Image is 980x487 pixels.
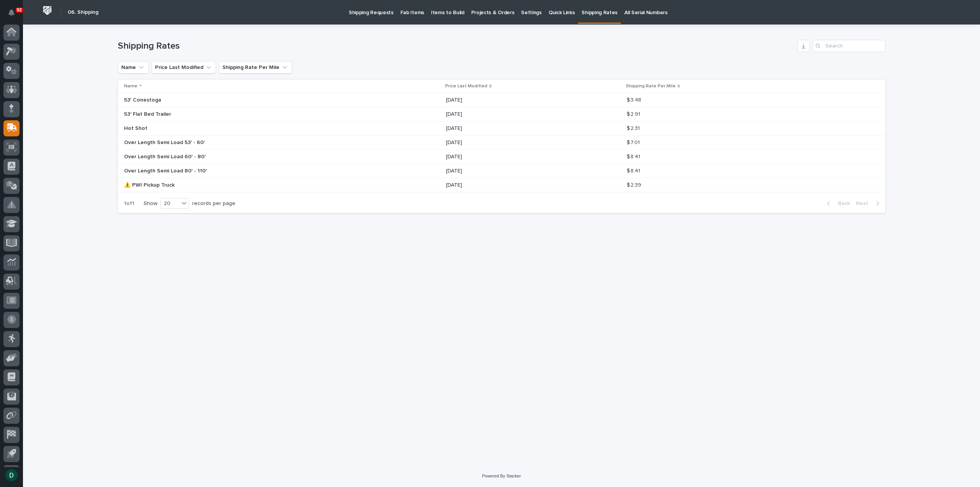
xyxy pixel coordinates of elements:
p: $ 2.91 [627,110,642,118]
p: 53' Flat Bed Trailer [124,110,173,118]
p: Shipping Rate Per Mile [626,82,676,90]
p: 53' Conestoga [124,95,163,103]
tr: Over Length Semi Load 80' - 110'Over Length Semi Load 80' - 110' [DATE]$ 8.41$ 8.41 [118,164,885,178]
p: [DATE] [446,97,580,103]
p: Hot Shot [124,124,149,132]
p: [DATE] [446,182,580,189]
p: Price Last Modified [445,82,487,90]
p: $ 3.48 [627,95,643,103]
button: Shipping Rate Per Mile [219,61,292,74]
p: [DATE] [446,111,580,118]
p: $ 8.41 [627,152,642,160]
tr: ⚠️ PWI Pickup Truck⚠️ PWI Pickup Truck [DATE]$ 2.39$ 2.39 [118,178,885,192]
p: Over Length Semi Load 80' - 110' [124,166,208,174]
h1: Shipping Rates [118,41,794,52]
div: 20 [161,200,179,208]
p: Over Length Semi Load 53' - 60' [124,138,206,146]
p: $ 8.41 [627,166,642,174]
button: Price Last Modified [152,61,216,74]
button: Name [118,61,149,74]
h2: 06. Shipping [68,9,98,16]
p: $ 2.31 [627,124,641,132]
tr: Hot ShotHot Shot [DATE]$ 2.31$ 2.31 [118,121,885,136]
button: Notifications [3,5,20,21]
p: $ 7.01 [627,138,641,146]
p: [DATE] [446,125,580,132]
tr: Over Length Semi Load 53' - 60'Over Length Semi Load 53' - 60' [DATE]$ 7.01$ 7.01 [118,136,885,150]
a: Powered By Stacker [482,474,521,478]
button: users-avatar [3,467,20,483]
button: Back [821,200,853,207]
p: records per page [192,200,235,207]
img: Workspace Logo [40,3,54,18]
p: 92 [17,7,22,13]
p: Show [144,200,157,207]
div: Notifications92 [10,9,20,21]
p: [DATE] [446,154,580,160]
tr: Over Length Semi Load 60' - 80'Over Length Semi Load 60' - 80' [DATE]$ 8.41$ 8.41 [118,150,885,164]
button: Next [853,200,885,207]
tr: 53' Conestoga53' Conestoga [DATE]$ 3.48$ 3.48 [118,93,885,107]
tr: 53' Flat Bed Trailer53' Flat Bed Trailer [DATE]$ 2.91$ 2.91 [118,107,885,121]
p: $ 2.39 [627,180,643,189]
p: 1 of 1 [118,194,140,213]
span: Next [856,200,873,207]
p: Name [124,82,137,90]
p: [DATE] [446,139,580,146]
p: ⚠️ PWI Pickup Truck [124,180,176,189]
p: Over Length Semi Load 60' - 80' [124,152,207,160]
input: Search [813,40,885,52]
span: Back [833,200,850,207]
p: [DATE] [446,168,580,174]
